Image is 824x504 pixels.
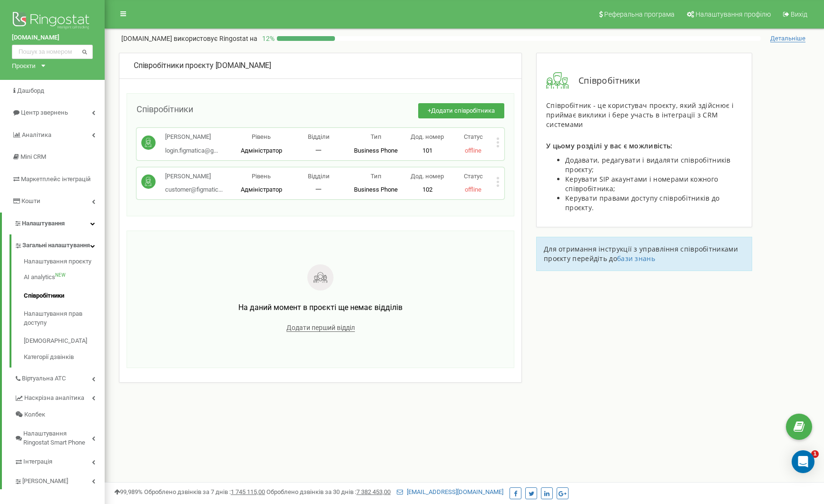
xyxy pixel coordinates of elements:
span: Додати перший відділ [286,324,355,332]
a: Налаштування Ringostat Smart Phone [14,423,105,451]
p: [DOMAIN_NAME] [121,34,257,43]
span: Співробітники [569,75,640,87]
span: Відділи [308,133,330,140]
p: [PERSON_NAME] [165,172,223,181]
span: Mini CRM [20,153,46,160]
a: [PERSON_NAME] [14,470,105,490]
span: Відділи [308,173,330,180]
span: Інтеграція [23,457,52,466]
a: AI analyticsNEW [24,268,105,287]
span: Наскрізна аналітика [24,394,84,403]
p: [PERSON_NAME] [165,133,218,142]
input: Пошук за номером [12,45,93,59]
span: Керувати SIP акаунтами і номерами кожного співробітника; [565,174,718,193]
span: Адміністратор [241,147,282,154]
span: На даний момент в проєкті ще немає відділів [238,303,402,312]
span: Для отримання інструкції з управління співробітниками проєкту перейдіть до [544,244,738,263]
button: +Додати співробітника [418,103,504,119]
span: Business Phone [354,186,398,193]
a: [DOMAIN_NAME] [12,33,93,42]
span: Додати співробітника [431,107,495,114]
span: Колбек [24,410,45,419]
p: 12 % [257,34,277,43]
span: Детальніше [770,35,805,42]
span: Налаштування Ringostat Smart Phone [23,429,92,447]
a: Налаштування проєкту [24,257,105,269]
img: Ringostat logo [12,10,93,33]
span: Співробітники [137,104,193,114]
span: Рівень [252,173,271,180]
span: Кошти [21,197,40,204]
span: У цьому розділі у вас є можливість: [546,141,673,150]
div: Проєкти [12,61,36,70]
div: Open Intercom Messenger [792,450,814,473]
span: Співробітник - це користувач проєкту, який здійснює і приймає виклики і бере участь в інтеграції ... [546,101,734,129]
span: Тип [371,133,382,140]
span: Загальні налаштування [22,241,90,250]
u: 1 745 115,00 [231,488,265,495]
span: Центр звернень [21,109,68,116]
span: Аналiтика [22,131,51,138]
span: Маркетплейс інтеграцій [21,175,91,183]
a: [DEMOGRAPHIC_DATA] [24,332,105,350]
span: Дод. номер [411,173,444,180]
span: 一 [315,186,322,193]
span: 一 [315,147,322,154]
span: offline [465,186,481,193]
div: [DOMAIN_NAME] [134,60,507,71]
a: Колбек [14,407,105,423]
a: [EMAIL_ADDRESS][DOMAIN_NAME] [397,488,503,495]
a: Наскрізна аналітика [14,387,105,407]
span: Реферальна програма [604,10,675,18]
span: Business Phone [354,147,398,154]
span: 1 [811,450,819,458]
span: використовує Ringostat на [174,35,257,42]
span: [PERSON_NAME] [22,477,68,486]
span: Дашборд [17,87,44,94]
span: Віртуальна АТС [22,374,66,383]
span: Налаштування профілю [696,10,771,18]
span: Співробітники проєкту [134,61,214,70]
a: бази знань [617,254,655,263]
span: Додавати, редагувати і видаляти співробітників проєкту; [565,155,731,174]
span: offline [465,147,481,154]
a: Інтеграція [14,451,105,470]
a: Категорії дзвінків [24,350,105,362]
span: Статус [464,133,483,140]
span: Налаштування [22,220,65,227]
span: Оброблено дзвінків за 7 днів : [144,488,265,495]
a: Співробітники [24,287,105,305]
u: 7 382 453,00 [356,488,391,495]
span: Тип [371,173,382,180]
span: Адміністратор [241,186,282,193]
a: Загальні налаштування [14,234,105,254]
span: customer@figmatic... [165,186,223,193]
span: login.figmatica@g... [165,147,218,154]
span: 99,989% [114,488,143,495]
a: Налаштування [2,213,105,235]
span: Дод. номер [411,133,444,140]
p: 102 [404,185,450,194]
span: Вихід [791,10,807,18]
span: Рівень [252,133,271,140]
a: Налаштування прав доступу [24,305,105,332]
p: 101 [404,146,450,155]
span: Оброблено дзвінків за 30 днів : [266,488,391,495]
span: Статус [464,173,483,180]
a: Віртуальна АТС [14,368,105,387]
span: Керувати правами доступу співробітників до проєкту. [565,194,720,212]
